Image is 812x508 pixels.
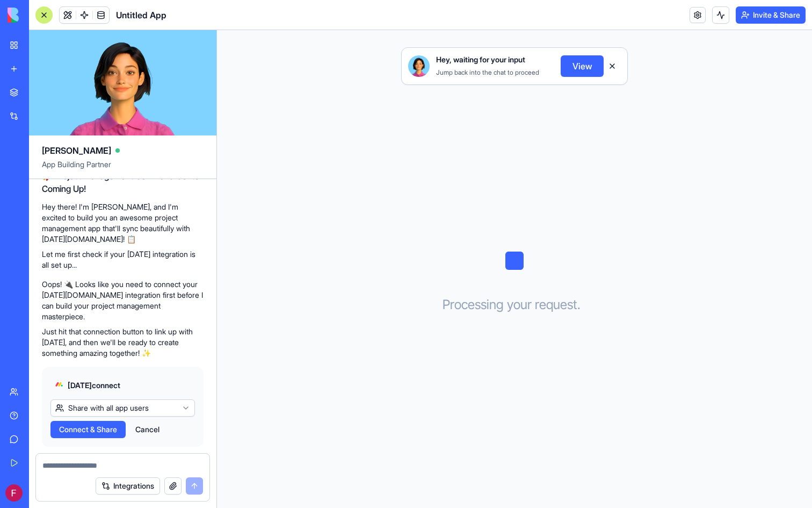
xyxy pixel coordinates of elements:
[42,279,204,322] p: Oops! 🔌 Looks like you need to connect your [DATE][DOMAIN_NAME] integration first before I can bu...
[736,6,806,24] button: Invite & Share
[59,424,117,435] span: Connect & Share
[42,202,204,245] p: Hey there! I'm [PERSON_NAME], and I'm excited to build you an awesome project management app that...
[116,9,166,22] span: Untitled App
[443,296,587,313] h3: Processing your request
[50,421,126,438] button: Connect & Share
[5,484,23,502] img: ACg8ocJkIocuyaZfWFLpS5wSGATVR727vhpUBENvUW-iigwMRsVndg=s96-c
[42,144,111,157] span: [PERSON_NAME]
[42,159,204,178] span: App Building Partner
[130,421,165,438] button: Cancel
[68,380,120,391] span: [DATE] connect
[42,326,204,359] p: Just hit that connection button to link up with [DATE], and then we'll be ready to create somethi...
[436,68,539,76] span: Jump back into the chat to proceed
[42,169,204,195] h2: 🚀 Project Management Command Center Coming Up!
[577,296,581,313] span: .
[42,249,204,270] p: Let me first check if your [DATE] integration is all set up...
[436,54,525,65] span: Hey, waiting for your input
[96,477,160,495] button: Integrations
[561,55,604,77] button: View
[408,55,430,77] img: Ella_00000_wcx2te.png
[55,380,63,389] img: monday
[8,8,74,23] img: logo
